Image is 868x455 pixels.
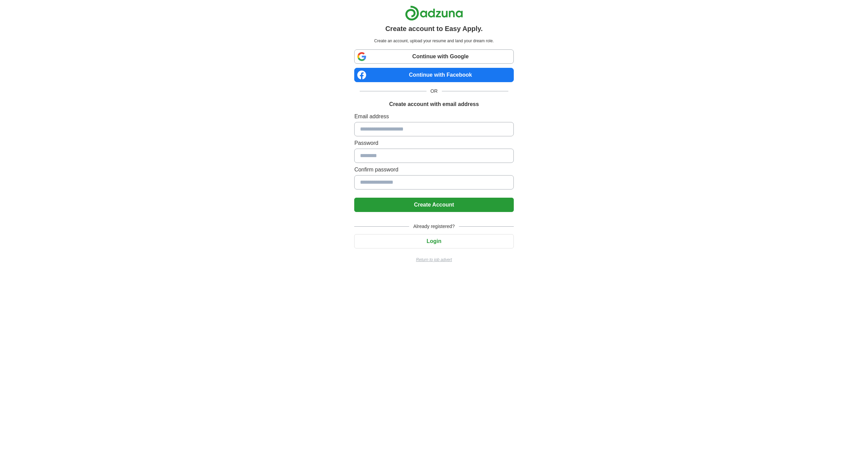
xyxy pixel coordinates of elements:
a: Continue with Facebook [354,68,513,82]
h1: Create account with email address [389,100,479,108]
label: Confirm password [354,166,513,174]
button: Login [354,234,513,248]
span: OR [426,88,442,95]
p: Create an account, upload your resume and land your dream role. [356,38,512,44]
a: Continue with Google [354,49,513,64]
a: Return to job advert [354,257,513,263]
button: Create Account [354,198,513,212]
img: Adzuna logo [405,5,463,21]
label: Email address [354,112,513,121]
label: Password [354,139,513,147]
h1: Create account to Easy Apply. [385,24,483,34]
a: Login [354,238,513,244]
span: Already registered? [409,223,459,230]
